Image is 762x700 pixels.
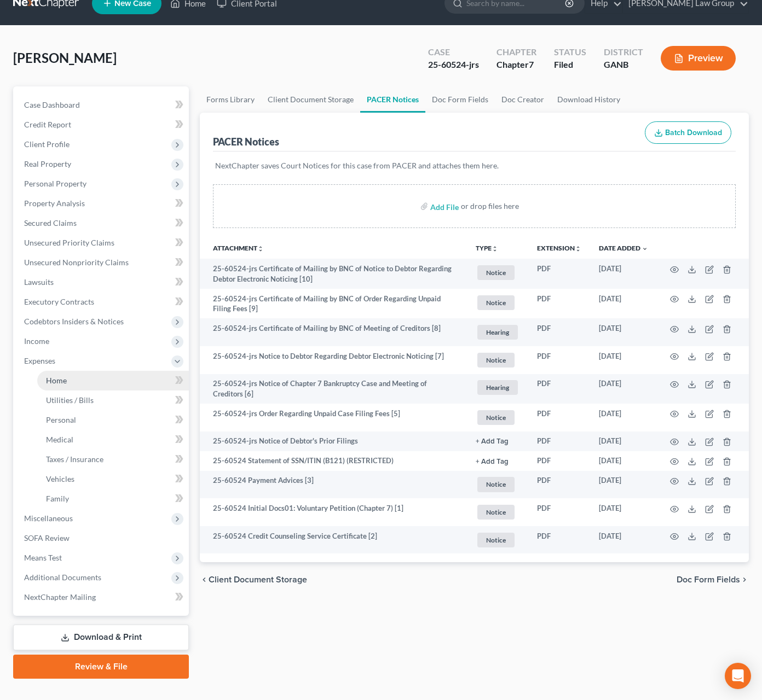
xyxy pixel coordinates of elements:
[15,528,189,548] a: SOFA Review
[497,59,536,71] div: Chapter
[645,121,731,144] button: Batch Download
[46,415,76,424] span: Personal
[200,86,261,113] a: Forms Library
[528,289,590,319] td: PDF
[590,289,657,319] td: [DATE]
[528,451,590,471] td: PDF
[725,663,751,689] div: Open Intercom Messenger
[37,489,189,509] a: Family
[590,346,657,374] td: [DATE]
[476,245,498,252] button: TYPEunfold_more
[476,456,519,466] a: + Add Tag
[551,86,627,113] a: Download History
[46,494,69,503] span: Family
[537,244,581,252] a: Extensionunfold_more
[200,575,209,584] i: chevron_left
[604,46,643,59] div: District
[209,575,307,584] span: Client Document Storage
[590,431,657,451] td: [DATE]
[24,297,94,306] span: Executory Contracts
[360,86,425,113] a: PACER Notices
[261,86,360,113] a: Client Document Storage
[15,253,189,272] a: Unsecured Nonpriority Claims
[461,201,519,212] div: or drop files here
[213,244,264,252] a: Attachmentunfold_more
[24,514,73,523] span: Miscellaneous
[15,587,189,607] a: NextChapter Mailing
[257,246,264,252] i: unfold_more
[200,374,467,404] td: 25-60524-jrs Notice of Chapter 7 Bankruptcy Case and Meeting of Creditors [6]
[476,531,519,549] a: Notice
[590,498,657,526] td: [DATE]
[13,625,189,650] a: Download & Print
[13,655,189,679] a: Review & File
[477,505,515,520] span: Notice
[37,430,189,450] a: Medical
[495,86,551,113] a: Doc Creator
[15,233,189,253] a: Unsecured Priority Claims
[477,295,515,310] span: Notice
[46,376,67,385] span: Home
[476,323,519,341] a: Hearing
[528,318,590,346] td: PDF
[200,471,467,499] td: 25-60524 Payment Advices [3]
[477,325,518,340] span: Hearing
[492,246,498,252] i: unfold_more
[200,259,467,289] td: 25-60524-jrs Certificate of Mailing by BNC of Notice to Debtor Regarding Debtor Electronic Notici...
[476,438,509,445] button: + Add Tag
[428,46,479,59] div: Case
[590,318,657,346] td: [DATE]
[590,451,657,471] td: [DATE]
[477,410,515,425] span: Notice
[476,475,519,493] a: Notice
[24,533,70,542] span: SOFA Review
[24,218,77,227] span: Secured Claims
[604,59,643,71] div: GANB
[24,139,70,149] span: Client Profile
[15,213,189,233] a: Secured Claims
[37,371,189,390] a: Home
[425,86,495,113] a: Doc Form Fields
[477,477,515,492] span: Notice
[37,410,189,430] a: Personal
[15,115,189,135] a: Credit Report
[528,526,590,554] td: PDF
[497,46,536,59] div: Chapter
[528,374,590,404] td: PDF
[476,436,519,446] a: + Add Tag
[661,46,736,71] button: Preview
[590,526,657,554] td: [DATE]
[15,272,189,292] a: Lawsuits
[677,575,749,584] button: Doc Form Fields chevron_right
[24,356,55,365] span: Expenses
[24,592,96,602] span: NextChapter Mailing
[428,59,479,71] div: 25-60524-jrs
[24,277,54,287] span: Lawsuits
[24,238,114,247] span: Unsecured Priority Claims
[37,469,189,489] a: Vehicles
[528,259,590,289] td: PDF
[528,404,590,431] td: PDF
[24,336,49,346] span: Income
[590,404,657,431] td: [DATE]
[24,100,80,109] span: Case Dashboard
[575,246,581,252] i: unfold_more
[200,498,467,526] td: 25-60524 Initial Docs01: Voluntary Petition (Chapter 7) [1]
[200,404,467,431] td: 25-60524-jrs Order Regarding Unpaid Case Filing Fees [5]
[477,380,518,395] span: Hearing
[599,244,648,252] a: Date Added expand_more
[200,451,467,471] td: 25-60524 Statement of SSN/ITIN (B121) (RESTRICTED)
[200,318,467,346] td: 25-60524-jrs Certificate of Mailing by BNC of Meeting of Creditors [8]
[528,431,590,451] td: PDF
[215,160,734,171] p: NextChapter saves Court Notices for this case from PACER and attaches them here.
[24,179,86,188] span: Personal Property
[213,135,279,148] div: PACER Notices
[476,294,519,312] a: Notice
[37,450,189,469] a: Taxes / Insurance
[24,159,71,168] span: Real Property
[529,59,534,69] span: 7
[590,259,657,289] td: [DATE]
[24,573,101,582] span: Additional Documents
[24,258,129,267] span: Unsecured Nonpriority Claims
[24,553,62,562] span: Means Test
